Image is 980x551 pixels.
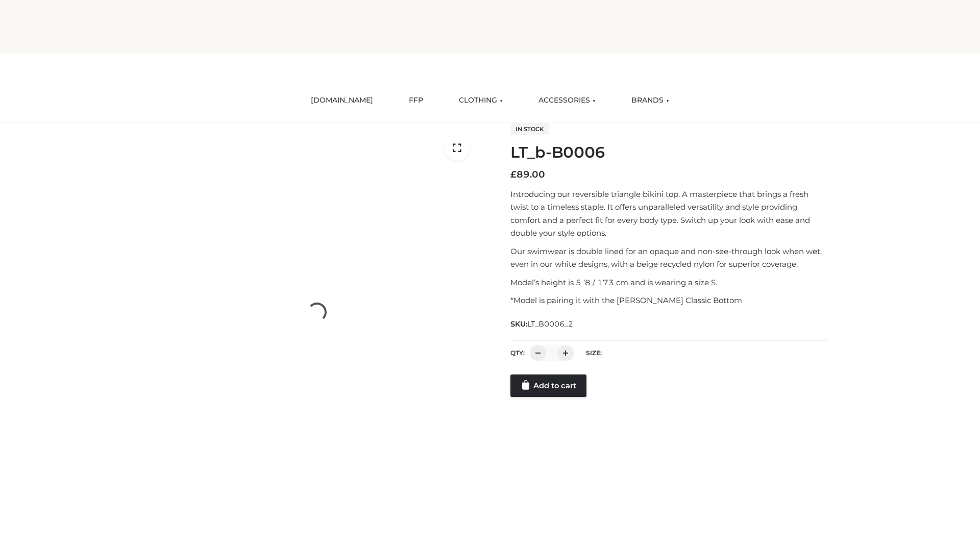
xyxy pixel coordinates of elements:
bdi: 89.00 [510,169,545,180]
a: FFP [401,89,431,112]
span: In stock [510,123,549,135]
span: £ [510,169,517,180]
p: Our swimwear is double lined for an opaque and non-see-through look when wet, even in our white d... [510,245,828,271]
a: BRANDS [624,89,677,112]
a: [DOMAIN_NAME] [303,89,381,112]
label: QTY: [510,349,525,357]
p: Introducing our reversible triangle bikini top. A masterpiece that brings a fresh twist to a time... [510,188,828,240]
h1: LT_b-B0006 [510,143,828,162]
a: Add to cart [510,374,586,397]
p: Model’s height is 5 ‘8 / 173 cm and is wearing a size S. [510,276,828,289]
p: *Model is pairing it with the [PERSON_NAME] Classic Bottom [510,294,828,307]
span: SKU: [510,318,574,330]
a: ACCESSORIES [531,89,603,112]
a: CLOTHING [451,89,510,112]
label: Size: [586,349,602,357]
span: LT_B0006_2 [527,319,573,329]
